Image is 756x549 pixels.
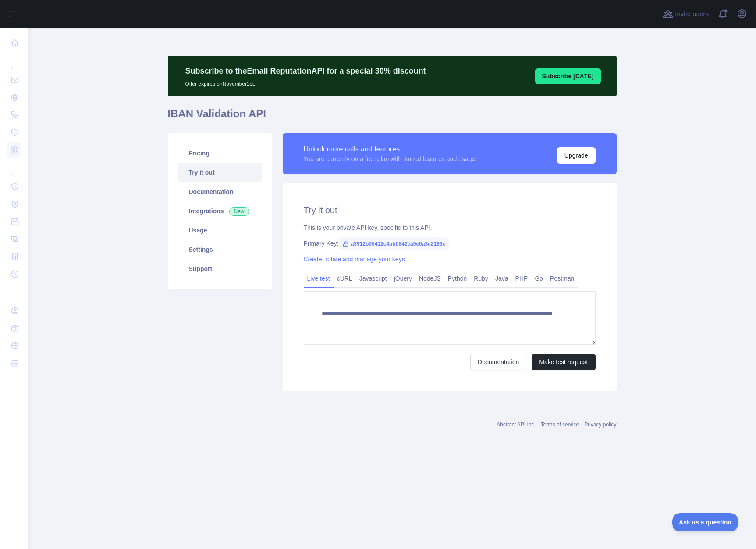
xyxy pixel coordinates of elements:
[512,271,532,285] a: PHP
[672,513,738,531] iframe: Toggle Customer Support
[7,284,21,301] div: ...
[304,155,476,163] div: You are currently on a free plan with limited features and usage
[541,422,579,428] a: Terms of service
[675,9,709,19] span: Invite users
[444,271,471,285] a: Python
[178,240,262,259] a: Settings
[547,271,578,285] a: Postman
[334,271,356,285] a: cURL
[535,68,601,84] button: Subscribe [DATE]
[7,53,21,70] div: ...
[304,223,596,232] div: This is your private API key, specific to this API.
[584,422,616,428] a: Privacy policy
[415,271,444,285] a: NodeJS
[168,107,617,128] h1: IBAN Validation API
[390,271,415,285] a: jQuery
[185,77,426,88] p: Offer expires on November 1st.
[304,144,476,155] div: Unlock more calls and features
[531,271,547,285] a: Go
[492,271,512,285] a: Java
[178,221,262,240] a: Usage
[356,271,390,285] a: Javascript
[185,65,426,77] p: Subscribe to the Email Reputation API for a special 30 % discount
[178,201,262,221] a: Integrations New
[661,7,710,21] button: Invite users
[178,259,262,278] a: Support
[304,239,596,248] div: Primary Key:
[178,182,262,201] a: Documentation
[229,207,249,216] span: New
[304,271,334,285] a: Live test
[304,204,596,216] h2: Try it out
[557,147,596,164] button: Upgrade
[470,354,526,370] a: Documentation
[178,144,262,163] a: Pricing
[497,422,536,428] a: Abstract API Inc.
[304,256,405,263] a: Create, rotate and manage your keys
[7,159,21,177] div: ...
[339,237,449,250] span: a3912b05412c4bb0842ea9e0a3c2166c
[178,163,262,182] a: Try it out
[470,271,492,285] a: Ruby
[532,354,595,370] button: Make test request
